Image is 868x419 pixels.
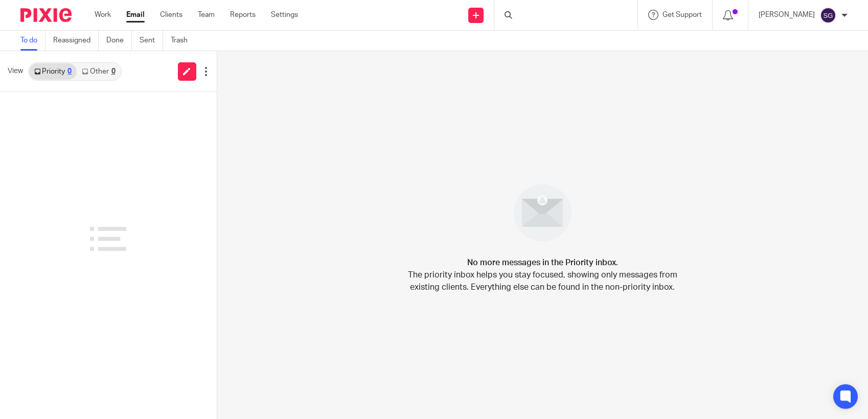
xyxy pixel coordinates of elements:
span: View [8,66,23,77]
a: Team [198,10,215,20]
a: Reports [230,10,256,20]
img: image [507,177,578,248]
a: Settings [271,10,298,20]
a: Priority0 [29,63,77,80]
a: Done [106,31,132,51]
a: Work [95,10,111,20]
h4: No more messages in the Priority inbox. [467,257,618,269]
div: 0 [111,68,116,75]
img: Pixie [20,8,72,22]
a: To do [20,31,45,51]
a: Trash [171,31,195,51]
span: Get Support [663,11,702,18]
p: [PERSON_NAME] [759,10,815,20]
a: Email [126,10,145,20]
div: 0 [67,68,72,75]
a: Reassigned [53,31,99,51]
a: Sent [140,31,163,51]
img: svg%3E [820,7,836,24]
a: Clients [160,10,182,20]
a: Other0 [77,63,120,80]
p: The priority inbox helps you stay focused, showing only messages from existing clients. Everythin... [407,269,678,293]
